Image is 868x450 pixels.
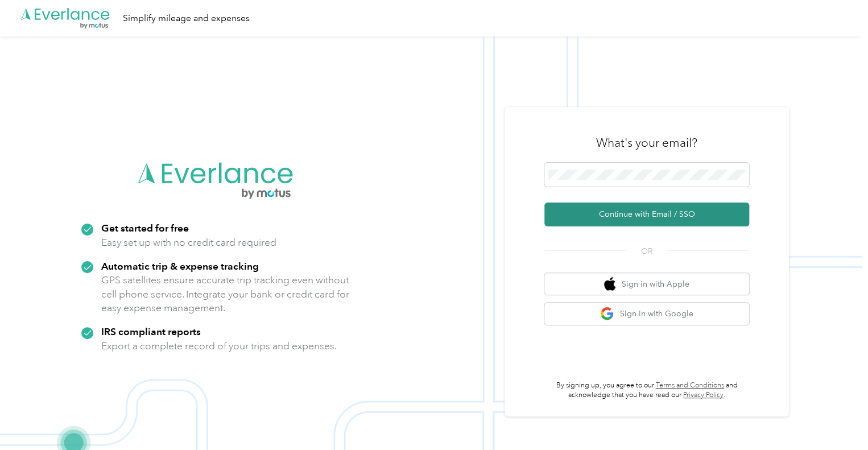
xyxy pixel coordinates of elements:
img: google logo [600,307,614,321]
h3: What's your email? [596,135,697,151]
p: GPS satellites ensure accurate trip tracking even without cell phone service. Integrate your bank... [101,273,350,315]
img: apple logo [604,277,615,291]
strong: IRS compliant reports [101,325,201,337]
p: Easy set up with no credit card required [101,236,276,250]
p: Export a complete record of your trips and expenses. [101,339,337,353]
button: Continue with Email / SSO [544,203,749,226]
span: OR [627,245,667,257]
button: apple logoSign in with Apple [544,273,749,295]
a: Privacy Policy [683,391,724,399]
strong: Automatic trip & expense tracking [101,260,259,272]
p: By signing up, you agree to our and acknowledge that you have read our . [544,381,749,401]
a: Terms and Conditions [656,381,724,390]
div: Simplify mileage and expenses [123,11,250,26]
button: google logoSign in with Google [544,303,749,325]
strong: Get started for free [101,222,189,234]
